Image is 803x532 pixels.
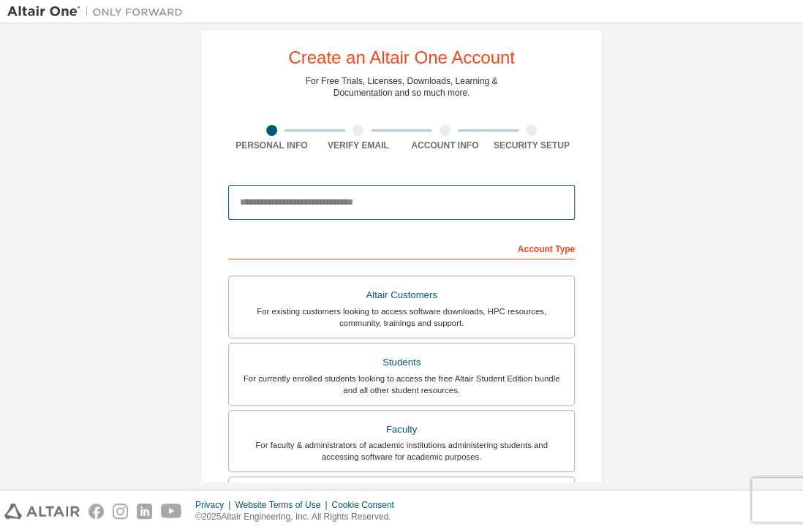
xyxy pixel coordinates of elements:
div: Cookie Consent [331,499,402,511]
img: facebook.svg [88,503,104,519]
div: Verify Email [315,140,402,151]
div: Security Setup [489,140,576,151]
img: altair_logo.svg [4,503,80,519]
div: For existing customers looking to access software downloads, HPC resources, community, trainings ... [238,305,565,329]
div: For currently enrolled students looking to access the free Altair Student Edition bundle and all ... [238,373,565,396]
img: youtube.svg [161,503,182,519]
div: Privacy [195,499,235,511]
p: © 2025 Altair Engineering, Inc. All Rights Reserved. [195,511,403,523]
div: For Free Trials, Licenses, Downloads, Learning & Documentation and so much more. [306,75,498,99]
div: Faculty [238,419,565,440]
div: Personal Info [228,140,315,151]
img: linkedin.svg [137,503,152,519]
div: Altair Customers [238,285,565,305]
div: Students [238,352,565,373]
div: Account Type [228,236,575,259]
div: For faculty & administrators of academic institutions administering students and accessing softwa... [238,439,565,463]
div: Create an Altair One Account [288,49,515,66]
img: Altair One [7,4,190,19]
div: Account Info [401,140,489,151]
img: instagram.svg [113,503,128,519]
div: Website Terms of Use [235,499,331,511]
